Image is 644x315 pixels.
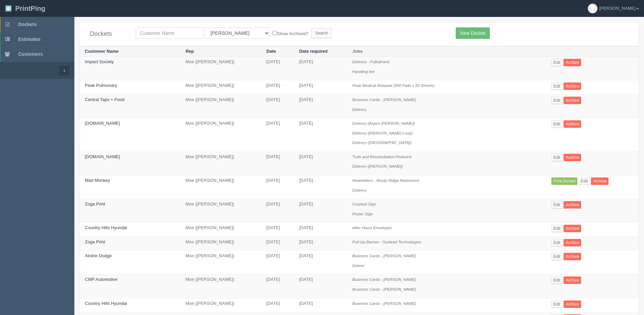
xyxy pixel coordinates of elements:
[85,301,127,306] a: Country Hills Hyundai
[352,164,403,168] i: Delivery ([PERSON_NAME])
[352,212,373,216] i: Poster SIgn
[551,59,563,66] a: Edit
[294,298,347,312] td: [DATE]
[551,82,563,90] a: Edit
[564,276,581,284] a: Archive
[551,276,563,284] a: Edit
[579,177,590,185] a: Edit
[352,240,421,244] i: Pull-Up Banner - Sunlead Technologies
[261,118,294,152] td: [DATE]
[352,225,392,230] i: After Hours Envelopes
[85,239,105,244] a: Zoga Print
[551,177,577,185] a: Print Docket
[588,4,597,13] img: avatar_default-7531ab5dedf162e01f1e0bb0964e6a185e93c5c22dfe317fb01d7f8cd2b1632c.jpg
[294,95,347,118] td: [DATE]
[181,251,261,274] td: Moe ([PERSON_NAME])
[294,118,347,152] td: [DATE]
[294,175,347,199] td: [DATE]
[564,239,581,246] a: Archive
[294,274,347,298] td: [DATE]
[564,120,581,128] a: Archive
[551,120,563,128] a: Edit
[352,263,364,268] i: Deliver
[261,274,294,298] td: [DATE]
[551,201,563,209] a: Edit
[181,118,261,152] td: Moe ([PERSON_NAME])
[294,223,347,237] td: [DATE]
[85,59,114,64] a: Impact Society
[181,57,261,80] td: Moe ([PERSON_NAME])
[352,140,411,145] i: Delivery ([GEOGRAPHIC_DATA])
[551,225,563,232] a: Edit
[352,154,411,159] i: Truth and Reconciliation Postcard
[181,199,261,223] td: Moe ([PERSON_NAME])
[352,202,376,206] i: Corplast Sign
[564,59,581,66] a: Archive
[564,300,581,308] a: Archive
[591,177,609,185] a: Archive
[261,175,294,199] td: [DATE]
[352,131,413,135] i: Delivery ([PERSON_NAME] Loop)
[18,37,41,42] span: Estimates
[90,31,125,38] h4: Dockets
[181,237,261,251] td: Moe ([PERSON_NAME])
[136,27,204,39] input: Customer Name
[85,178,110,183] a: Mad Monkey
[85,154,120,159] a: [DOMAIN_NAME]
[261,57,294,80] td: [DATE]
[261,237,294,251] td: [DATE]
[564,253,581,260] a: Archive
[18,22,37,27] span: Dockets
[352,188,366,192] i: Delivery
[85,277,118,282] a: CMP Automotive
[352,69,375,74] i: Handling fee
[261,151,294,175] td: [DATE]
[272,29,308,37] label: Show Archived?
[551,154,563,161] a: Edit
[352,253,416,258] i: Business Cards - [PERSON_NAME]
[294,199,347,223] td: [DATE]
[347,46,546,57] th: Jobs
[266,49,276,54] a: Date
[564,154,581,161] a: Archive
[181,151,261,175] td: Moe ([PERSON_NAME])
[85,225,127,230] a: Country Hills Hyundai
[564,201,581,209] a: Archive
[272,31,277,35] input: Show Archived?
[456,27,490,39] a: New Docket
[294,251,347,274] td: [DATE]
[294,80,347,95] td: [DATE]
[85,49,119,54] a: Customer Name
[85,121,120,126] a: [DOMAIN_NAME]
[352,301,416,306] i: Business Cards - [PERSON_NAME]
[294,57,347,80] td: [DATE]
[5,5,12,12] img: logo-3e63b451c926e2ac314895c53de4908e5d424f24456219fb08d385ab2e579770.png
[181,95,261,118] td: Moe ([PERSON_NAME])
[551,97,563,104] a: Edit
[181,298,261,312] td: Moe ([PERSON_NAME])
[85,97,124,102] a: Central Taps + Food
[181,274,261,298] td: Moe ([PERSON_NAME])
[352,121,415,125] i: Delivery (Aspen [PERSON_NAME])
[261,223,294,237] td: [DATE]
[181,175,261,199] td: Moe ([PERSON_NAME])
[564,225,581,232] a: Archive
[551,253,563,260] a: Edit
[352,97,416,102] i: Business Cards - [PERSON_NAME]
[294,151,347,175] td: [DATE]
[294,237,347,251] td: [DATE]
[261,199,294,223] td: [DATE]
[352,287,416,291] i: Business Cards - [PERSON_NAME]
[551,239,563,246] a: Edit
[186,49,194,54] a: Rep
[311,28,332,38] input: Search
[299,49,328,54] a: Date required
[352,178,419,183] i: Newsletters - Rocky Ridge Retirement
[261,298,294,312] td: [DATE]
[352,277,416,282] i: Business Cards - [PERSON_NAME]
[564,97,581,104] a: Archive
[18,51,43,57] span: Customers
[85,83,117,88] a: Peak Pulmonary
[261,251,294,274] td: [DATE]
[261,80,294,95] td: [DATE]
